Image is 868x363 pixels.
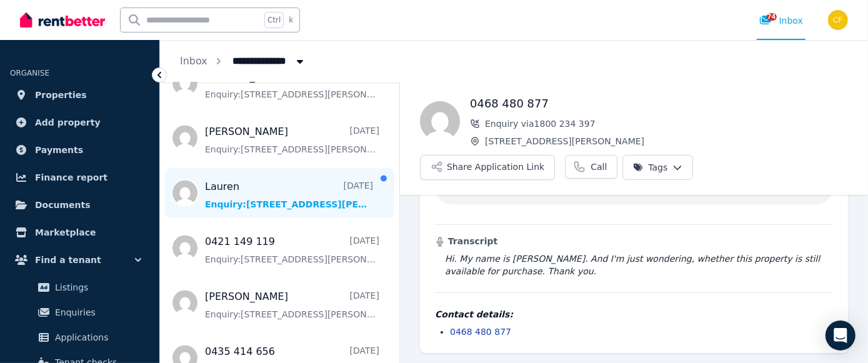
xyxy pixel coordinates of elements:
[20,11,105,29] img: RentBetter
[15,275,144,300] a: Listings
[289,15,293,25] span: k
[485,135,848,147] span: [STREET_ADDRESS][PERSON_NAME]
[160,40,326,82] nav: Breadcrumb
[10,137,149,162] a: Payments
[55,305,139,320] span: Enquiries
[35,87,87,102] span: Properties
[205,69,379,101] a: [PERSON_NAME][DATE]Enquiry:[STREET_ADDRESS][PERSON_NAME].
[35,170,107,185] span: Finance report
[10,192,149,217] a: Documents
[450,327,511,337] a: 0468 480 877
[55,330,139,345] span: Applications
[205,289,379,321] a: [PERSON_NAME][DATE]Enquiry:[STREET_ADDRESS][PERSON_NAME].
[565,155,617,179] a: Call
[485,117,848,130] span: Enquiry via 1800 234 397
[205,234,379,266] a: 0421 149 119[DATE]Enquiry:[STREET_ADDRESS][PERSON_NAME].
[10,220,149,245] a: Marketplace
[10,82,149,107] a: Properties
[205,179,373,211] a: Lauren[DATE]Enquiry:[STREET_ADDRESS][PERSON_NAME].
[435,308,833,321] h4: Contact details:
[420,101,460,141] img: 0468 480 877
[633,161,667,174] span: Tags
[15,325,144,350] a: Applications
[264,12,284,28] span: Ctrl
[470,95,848,112] h1: 0468 480 877
[10,165,149,190] a: Finance report
[35,142,83,157] span: Payments
[435,235,833,247] h3: Transcript
[55,280,139,295] span: Listings
[767,13,777,21] span: 74
[35,225,96,240] span: Marketplace
[435,252,833,277] blockquote: Hi. My name is [PERSON_NAME]. And I'm just wondering, whether this property is still available fo...
[828,10,848,30] img: Christos Fassoulidis
[180,55,207,67] a: Inbox
[10,69,49,77] span: ORGANISE
[35,115,101,130] span: Add property
[622,155,693,180] button: Tags
[35,252,101,267] span: Find a tenant
[10,247,149,272] button: Find a tenant
[35,197,91,212] span: Documents
[420,155,555,180] button: Share Application Link
[826,321,856,351] div: Open Intercom Messenger
[205,124,379,156] a: [PERSON_NAME][DATE]Enquiry:[STREET_ADDRESS][PERSON_NAME].
[591,161,607,173] span: Call
[10,110,149,135] a: Add property
[759,14,803,27] div: Inbox
[15,300,144,325] a: Enquiries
